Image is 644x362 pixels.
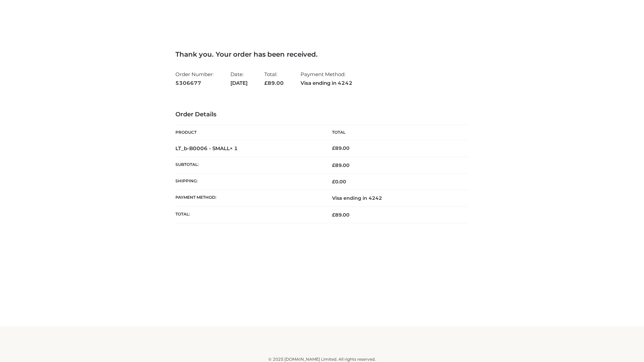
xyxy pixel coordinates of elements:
span: £ [332,145,335,151]
li: Total: [264,68,284,89]
span: £ [264,80,268,86]
bdi: 0.00 [332,179,346,185]
span: £ [332,179,335,185]
li: Payment Method: [301,68,353,89]
td: Visa ending in 4242 [322,190,469,206]
th: Total: [175,206,322,223]
span: £ [332,212,335,218]
strong: × 1 [230,145,238,152]
strong: Visa ending in 4242 [301,79,353,87]
strong: LT_b-B0006 - SMALL [175,145,238,152]
h3: Thank you. Your order has been received. [175,50,469,58]
span: 89.00 [332,212,350,218]
th: Shipping: [175,174,322,190]
th: Subtotal: [175,157,322,173]
th: Payment method: [175,190,322,206]
bdi: 89.00 [332,145,350,151]
span: 89.00 [332,162,350,168]
strong: 5306677 [175,79,214,87]
th: Product [175,125,322,140]
strong: [DATE] [230,79,248,87]
h3: Order Details [175,111,469,118]
li: Date: [230,68,248,89]
span: £ [332,162,335,168]
li: Order Number: [175,68,214,89]
th: Total [322,125,469,140]
span: 89.00 [264,80,284,86]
